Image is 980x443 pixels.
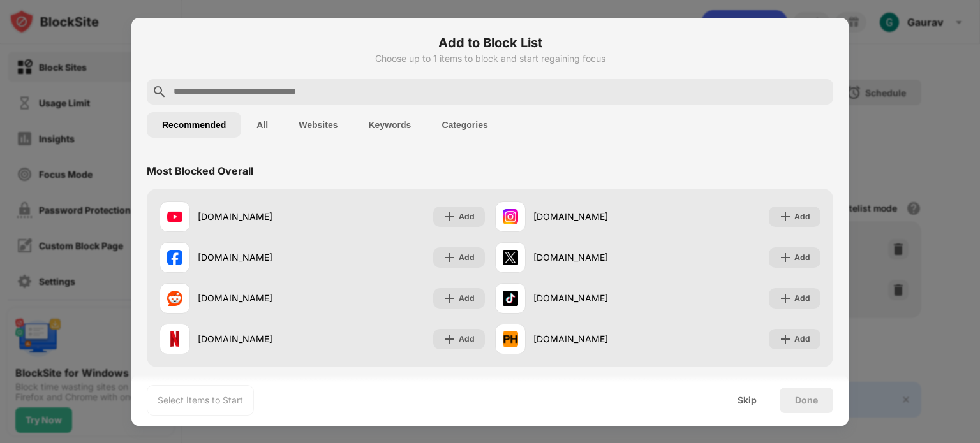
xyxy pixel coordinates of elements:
[459,333,475,345] div: Add
[503,291,518,306] img: favicons
[533,291,658,305] div: [DOMAIN_NAME]
[167,250,182,265] img: favicons
[147,112,241,138] button: Recommended
[152,84,167,99] img: search.svg
[533,251,658,264] div: [DOMAIN_NAME]
[795,395,818,405] div: Done
[158,394,243,407] div: Select Items to Start
[738,395,757,405] div: Skip
[147,164,253,177] div: Most Blocked Overall
[794,333,810,345] div: Add
[459,292,475,305] div: Add
[503,250,518,265] img: favicons
[241,112,283,138] button: All
[147,33,833,52] h6: Add to Block List
[794,251,810,264] div: Add
[426,112,503,138] button: Categories
[503,331,518,347] img: favicons
[147,54,833,64] div: Choose up to 1 items to block and start regaining focus
[283,112,353,138] button: Websites
[198,251,322,264] div: [DOMAIN_NAME]
[459,251,475,264] div: Add
[198,210,322,223] div: [DOMAIN_NAME]
[198,332,322,345] div: [DOMAIN_NAME]
[533,210,658,223] div: [DOMAIN_NAME]
[167,209,182,224] img: favicons
[459,210,475,223] div: Add
[353,112,426,138] button: Keywords
[794,292,810,305] div: Add
[533,332,658,345] div: [DOMAIN_NAME]
[503,209,518,224] img: favicons
[198,291,322,305] div: [DOMAIN_NAME]
[167,291,182,306] img: favicons
[794,210,810,223] div: Add
[167,331,182,347] img: favicons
